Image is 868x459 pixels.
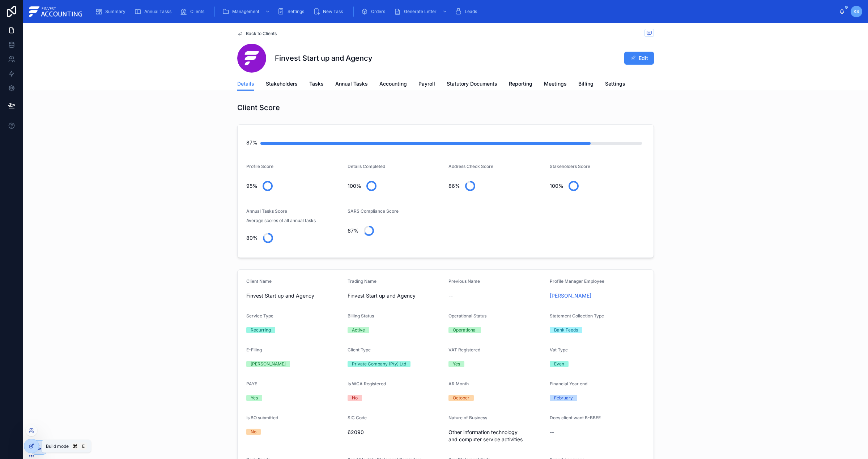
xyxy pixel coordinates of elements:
div: Operational [453,327,477,333]
span: Finvest Start up and Agency [348,292,443,299]
span: Payroll [418,80,435,87]
span: Nature of Business [448,415,487,420]
span: Address Check Score [448,164,493,169]
div: February [554,395,573,401]
span: Billing Status [348,313,374,319]
a: Annual Tasks [132,5,176,18]
a: Orders [359,5,390,18]
span: Average scores of all annual tasks [246,218,316,224]
span: Stakeholders [266,80,298,87]
span: VAT Registered [448,347,480,352]
span: Is WCA Registered [348,381,386,386]
span: Vat Type [550,347,568,352]
a: Management [220,5,274,18]
span: KS [854,9,859,14]
div: Private Company (Pty) Ltd [352,361,406,367]
span: Orders [371,9,385,14]
img: App logo [29,6,84,17]
span: Other information technology and computer service activities [448,429,544,443]
h1: Finvest Start up and Agency [275,53,373,63]
div: Recurring [251,327,271,333]
div: 95% [246,179,258,193]
button: Edit [624,52,654,65]
span: Settings [288,9,304,14]
a: Clients [178,5,209,18]
span: Annual Tasks Score [246,208,287,214]
span: Build mode [46,443,69,449]
div: 86% [448,179,460,193]
div: [PERSON_NAME] [251,361,286,367]
span: Previous Name [448,278,480,284]
span: Accounting [379,80,407,87]
span: Operational Status [448,313,486,319]
div: No [352,395,358,401]
div: Even [554,361,564,367]
span: Is BO submitted [246,415,278,420]
a: Settings [275,5,309,18]
a: Payroll [418,77,435,92]
div: October [453,395,469,401]
div: scrollable content [89,4,839,20]
a: Statutory Documents [447,77,497,92]
div: Bank Feeds [554,327,578,333]
span: Client Type [348,347,371,352]
div: 67% [348,224,359,238]
span: Generate Letter [404,9,437,14]
span: Management [232,9,259,14]
a: Accounting [379,77,407,92]
a: Back to Clients [237,31,277,36]
span: Annual Tasks [335,80,368,87]
h1: Client Score [237,103,280,113]
span: PAYE [246,381,257,386]
span: Details [237,80,254,87]
a: Stakeholders [266,77,298,92]
span: Statement Collection Type [550,313,604,319]
span: AR Month [448,381,469,386]
span: Tasks [309,80,324,87]
span: Clients [190,9,204,14]
span: E-Filing [246,347,262,352]
a: Billing [578,77,593,92]
span: Financial Year end [550,381,587,386]
span: Does client want B-BBEE [550,415,601,420]
span: Back to Clients [246,31,277,36]
span: Meetings [544,80,567,87]
a: Leads [452,5,482,18]
div: Yes [251,395,258,401]
span: E [80,443,86,449]
a: Settings [605,77,625,92]
span: SIC Code [348,415,367,420]
span: Details Completed [348,164,385,169]
span: Service Type [246,313,273,319]
span: Profile Score [246,164,273,169]
span: -- [448,292,453,299]
span: 62090 [348,429,443,436]
span: SARS Compliance Score [348,208,399,214]
a: Generate Letter [392,5,451,18]
div: 100% [348,179,361,193]
span: Statutory Documents [447,80,497,87]
span: Annual Tasks [144,9,171,14]
span: Reporting [509,80,532,87]
div: 100% [550,179,563,193]
a: Tasks [309,77,324,92]
div: No [251,429,256,435]
div: Active [352,327,365,333]
a: Summary [93,5,131,18]
span: Leads [465,9,477,14]
a: Meetings [544,77,567,92]
span: New Task [323,9,343,14]
span: Client Name [246,278,272,284]
a: Reporting [509,77,532,92]
span: Settings [605,80,625,87]
a: Details [237,77,254,91]
span: -- [550,429,554,436]
a: [PERSON_NAME] [550,292,591,299]
div: 80% [246,231,258,245]
span: Profile Manager Employee [550,278,604,284]
div: 87% [246,135,258,150]
a: New Task [311,5,348,18]
span: Finvest Start up and Agency [246,292,342,299]
div: Yes [453,361,460,367]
